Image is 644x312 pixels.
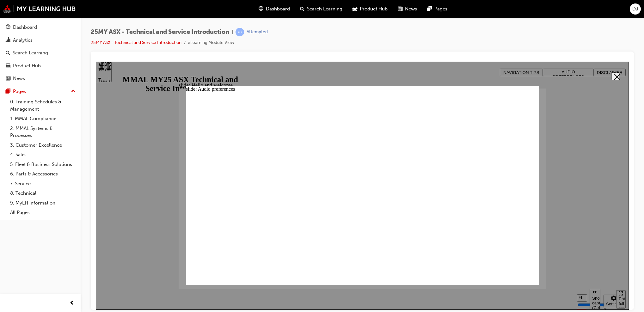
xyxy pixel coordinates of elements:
span: prev-icon [70,299,74,307]
a: 9. MyLH Information [8,198,78,208]
img: mmal [3,5,76,13]
a: 4. Sales [8,150,78,160]
a: Analytics [3,34,78,46]
li: eLearning Module View [188,39,234,46]
span: 25MY ASX - Technical and Service Introduction [91,28,229,36]
span: search-icon [300,5,304,13]
span: Dashboard [266,5,290,13]
span: news-icon [398,5,402,13]
span: | [232,28,233,36]
a: guage-iconDashboard [254,3,295,15]
a: Search Learning [3,47,78,59]
span: search-icon [6,50,10,56]
div: Dashboard [13,24,37,31]
a: 6. Parts & Accessories [8,169,78,179]
a: 1. MMAL Compliance [8,114,78,124]
span: car-icon [353,5,357,13]
a: News [3,73,78,84]
div: Analytics [13,37,33,44]
a: 25MY ASX - Technical and Service Introduction [91,40,181,45]
div: Pages [13,88,26,95]
span: Product Hub [360,5,388,13]
a: 5. Fleet & Business Solutions [8,160,78,169]
a: All Pages [8,208,78,217]
div: News [13,75,25,82]
a: search-iconSearch Learning [295,3,347,15]
a: pages-iconPages [422,3,452,15]
a: 7. Service [8,179,78,189]
a: 3. Customer Excellence [8,140,78,150]
span: News [405,5,417,13]
button: DashboardAnalyticsSearch LearningProduct HubNews [3,20,78,86]
a: news-iconNews [393,3,422,15]
span: car-icon [6,63,10,69]
span: Pages [434,5,447,13]
div: Search Learning [13,49,48,57]
span: chart-icon [6,38,10,43]
span: guage-icon [6,25,10,30]
span: Search Learning [307,5,342,13]
a: 8. Technical [8,188,78,198]
span: DJ [632,5,638,13]
a: 2. MMAL Systems & Processes [8,124,78,140]
a: Dashboard [3,21,78,33]
a: car-iconProduct Hub [347,3,393,15]
span: learningRecordVerb_ATTEMPT-icon [236,28,244,36]
span: up-icon [71,87,76,95]
span: news-icon [6,76,10,82]
span: guage-icon [259,5,263,13]
button: Close [516,11,523,19]
a: 0. Training Schedules & Management [8,97,78,114]
span: pages-icon [427,5,432,13]
div: Attempted [247,29,268,35]
button: Pages [3,86,78,97]
span: pages-icon [6,89,10,95]
a: Product Hub [3,60,78,72]
button: DJ [630,3,641,15]
div: Product Hub [13,62,41,70]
